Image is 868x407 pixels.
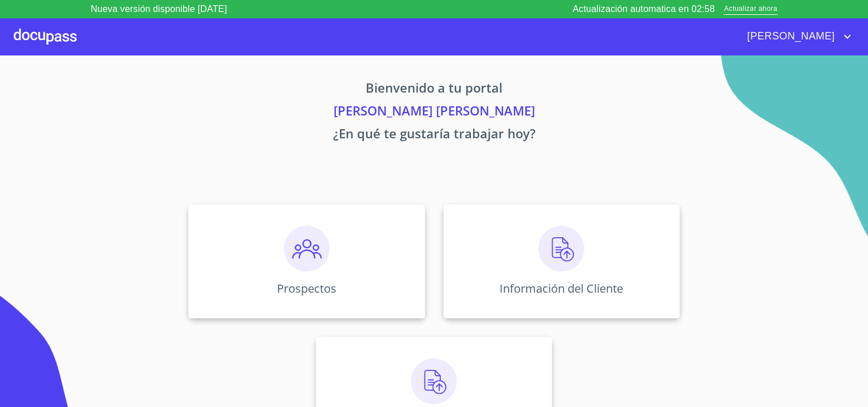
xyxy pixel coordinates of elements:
[82,124,787,147] p: ¿En qué te gustaría trabajar hoy?
[411,358,457,404] img: carga.png
[538,226,584,272] img: carga.png
[277,281,336,296] p: Prospectos
[739,27,854,46] button: account of current user
[724,3,777,15] span: Actualizar ahora
[500,281,623,296] p: Información del Cliente
[82,101,787,124] p: [PERSON_NAME] [PERSON_NAME]
[82,78,787,101] p: Bienvenido a tu portal
[91,2,227,16] p: Nueva versión disponible [DATE]
[284,226,330,272] img: prospectos.png
[573,2,715,16] p: Actualización automatica en 02:58
[739,27,841,46] span: [PERSON_NAME]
